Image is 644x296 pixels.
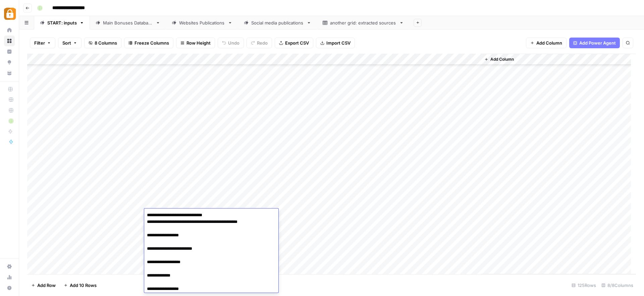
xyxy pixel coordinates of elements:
[317,16,410,29] a: another grid: extracted sources
[62,40,71,46] span: Sort
[179,19,225,26] div: Websites Publications
[4,25,15,36] a: Home
[569,280,599,291] div: 125 Rows
[103,19,153,26] div: Main Bonuses Database
[90,16,166,29] a: Main Bonuses Database
[95,40,117,46] span: 8 Columns
[238,16,317,29] a: Social media publications
[316,38,355,48] button: Import CSV
[135,40,169,46] span: Freeze Columns
[37,282,56,289] span: Add Row
[257,40,268,46] span: Redo
[84,38,121,48] button: 8 Columns
[251,19,304,26] div: Social media publications
[275,38,313,48] button: Export CSV
[4,68,15,78] a: Your Data
[4,5,15,22] button: Workspace: Adzz
[526,38,567,48] button: Add Column
[247,38,272,48] button: Redo
[326,40,351,46] span: Import CSV
[186,40,211,46] span: Row Height
[4,261,15,272] a: Settings
[34,16,90,29] a: START: inputs
[27,280,60,291] button: Add Row
[228,40,239,46] span: Undo
[4,36,15,46] a: Browse
[70,282,97,289] span: Add 10 Rows
[4,57,15,68] a: Opportunities
[4,283,15,293] button: Help + Support
[569,38,620,48] button: Add Power Agent
[490,56,514,62] span: Add Column
[47,19,77,26] div: START: inputs
[30,38,55,48] button: Filter
[4,46,15,57] a: Insights
[176,38,215,48] button: Row Height
[34,40,45,46] span: Filter
[599,280,636,291] div: 8/8 Columns
[330,19,396,26] div: another grid: extracted sources
[4,8,16,20] img: Adzz Logo
[579,40,616,46] span: Add Power Agent
[4,272,15,283] a: Usage
[124,38,173,48] button: Freeze Columns
[218,38,244,48] button: Undo
[60,280,101,291] button: Add 10 Rows
[285,40,309,46] span: Export CSV
[58,38,82,48] button: Sort
[536,40,562,46] span: Add Column
[166,16,238,29] a: Websites Publications
[482,55,517,64] button: Add Column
